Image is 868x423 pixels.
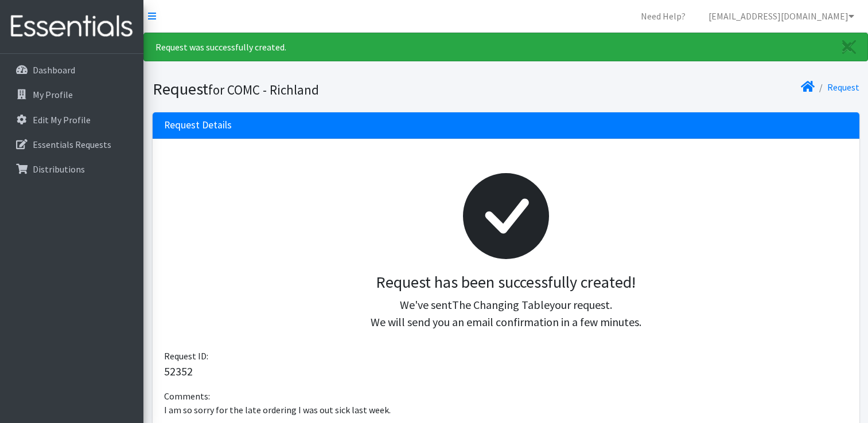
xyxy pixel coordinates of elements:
[632,5,695,28] a: Need Help?
[33,89,73,100] p: My Profile
[164,350,208,362] span: Request ID:
[5,83,139,106] a: My Profile
[164,403,848,417] p: I am so sorry for the late ordering I was out sick last week.
[173,273,839,292] h3: Request has been successfully created!
[699,5,863,28] a: [EMAIL_ADDRESS][DOMAIN_NAME]
[5,58,139,81] a: Dashboard
[5,133,139,156] a: Essentials Requests
[5,158,139,181] a: Distributions
[827,81,859,93] a: Request
[164,390,210,402] span: Comments:
[33,163,85,175] p: Distributions
[5,108,139,131] a: Edit My Profile
[33,114,91,126] p: Edit My Profile
[173,296,839,331] p: We've sent your request. We will send you an email confirmation in a few minutes.
[153,79,502,99] h1: Request
[33,139,111,150] p: Essentials Requests
[143,33,868,61] div: Request was successfully created.
[831,33,867,61] a: Close
[164,119,232,131] h3: Request Details
[5,7,139,46] img: HumanEssentials
[164,363,848,380] p: 52352
[33,64,75,76] p: Dashboard
[452,297,550,312] span: The Changing Table
[208,81,319,98] small: for COMC - Richland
